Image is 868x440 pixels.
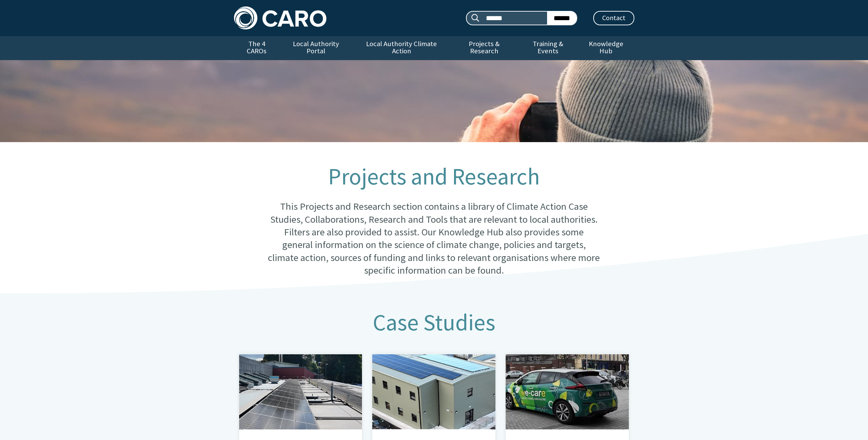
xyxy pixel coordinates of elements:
[234,310,634,335] h2: Case Studies
[450,36,518,60] a: Projects & Research
[518,36,578,60] a: Training & Events
[593,11,634,25] a: Contact
[280,36,353,60] a: Local Authority Portal
[353,36,450,60] a: Local Authority Climate Action
[268,164,600,189] h1: Projects and Research
[578,36,634,60] a: Knowledge Hub
[234,36,280,60] a: The 4 CAROs
[234,6,326,29] img: Caro logo
[268,200,600,277] p: This Projects and Research section contains a library of Climate Action Case Studies, Collaborati...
